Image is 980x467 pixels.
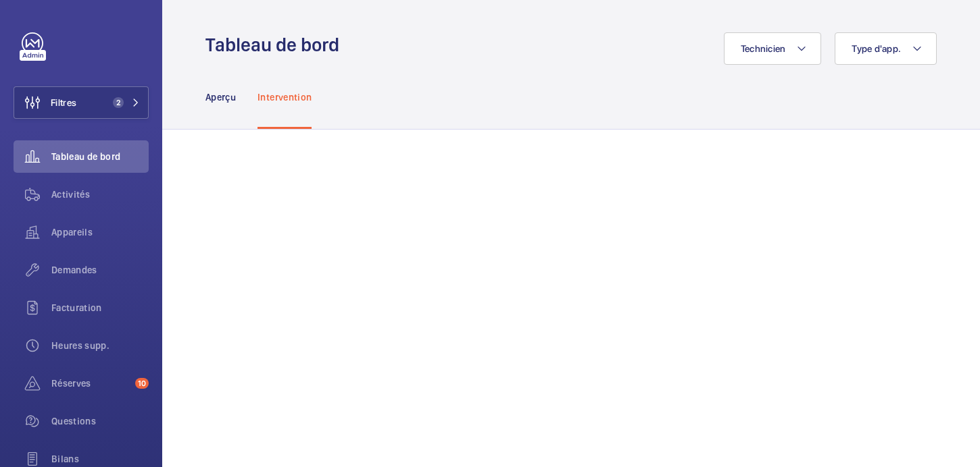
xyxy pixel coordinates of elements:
[852,43,901,54] span: Type d'app.
[741,43,786,54] span: Technicien
[51,225,149,239] span: Appareils
[135,378,149,389] span: 10
[258,90,312,104] p: Intervention
[205,32,347,57] h1: Tableau de bord
[51,150,149,163] span: Tableau de bord
[51,414,149,428] span: Questions
[205,90,236,104] p: Aperçu
[724,32,822,65] button: Technicien
[835,32,937,65] button: Type d'app.
[51,452,149,466] span: Bilans
[51,188,149,201] span: Activités
[51,263,149,277] span: Demandes
[51,377,130,390] span: Réserves
[113,97,124,108] span: 2
[51,301,149,314] span: Facturation
[51,96,76,109] span: Filtres
[51,339,149,352] span: Heures supp.
[14,86,149,119] button: Filtres2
